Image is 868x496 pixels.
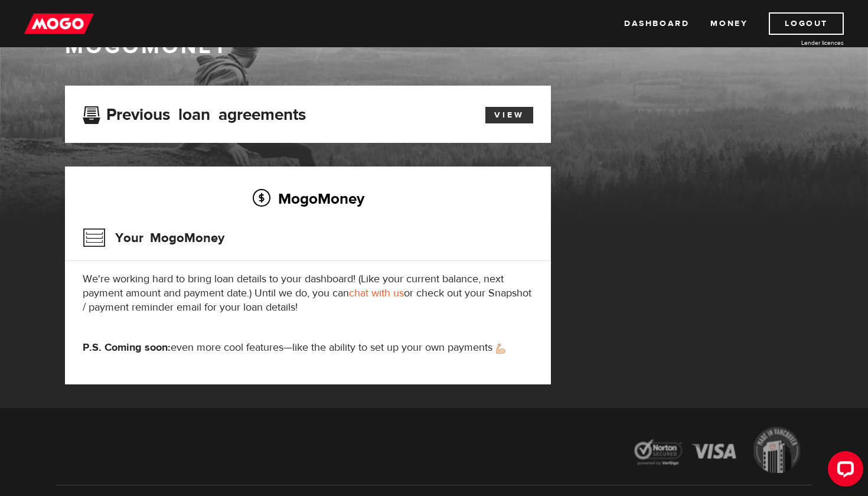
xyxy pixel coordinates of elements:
[623,418,812,485] img: legal-icons-92a2ffecb4d32d839781d1b4e4802d7b.png
[769,12,844,35] a: Logout
[83,341,533,355] p: even more cool features—like the ability to set up your own payments
[496,344,505,354] img: strong arm emoji
[83,223,224,253] h3: Your MogoMoney
[83,186,533,211] h2: MogoMoney
[485,107,533,123] a: View
[83,272,533,315] p: We're working hard to bring loan details to your dashboard! (Like your current balance, next paym...
[24,12,94,35] img: mogo_logo-11ee424be714fa7cbb0f0f49df9e16ec.png
[83,105,306,120] h3: Previous loan agreements
[83,341,171,354] strong: P.S. Coming soon:
[755,38,844,47] a: Lender licences
[710,12,748,35] a: Money
[65,34,803,59] h1: MogoMoney
[624,12,689,35] a: Dashboard
[818,446,868,496] iframe: LiveChat chat widget
[349,286,404,300] a: chat with us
